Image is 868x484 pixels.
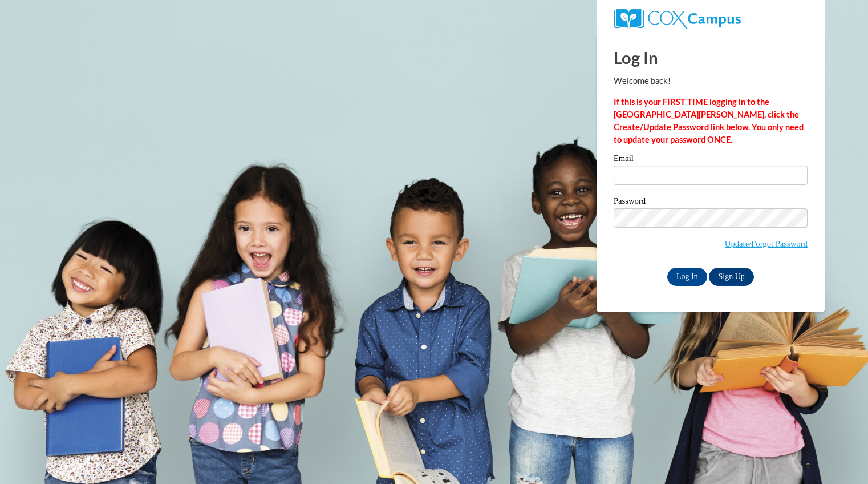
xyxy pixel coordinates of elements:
h1: Log In [614,46,808,69]
img: COX Campus [614,9,741,29]
a: Update/Forgot Password [725,239,808,248]
a: Sign Up [709,268,753,286]
label: Password [614,197,808,208]
input: Log In [667,268,707,286]
a: COX Campus [614,13,741,23]
p: Welcome back! [614,75,808,87]
label: Email [614,154,808,166]
strong: If this is your FIRST TIME logging in to the [GEOGRAPHIC_DATA][PERSON_NAME], click the Create/Upd... [614,97,804,144]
